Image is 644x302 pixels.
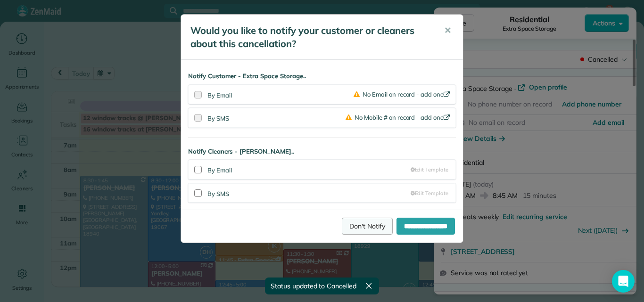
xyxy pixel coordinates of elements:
a: No Email on record - add one [354,90,452,98]
a: Edit Template [411,166,448,174]
div: By SMS [207,112,346,123]
a: Edit Template [411,189,448,197]
span: Status updated to Cancelled [271,281,356,291]
a: No Mobile # on record - add one [346,114,452,121]
strong: Notify Customer - Extra Space Storage.. [188,72,456,81]
div: By Email [207,164,411,175]
div: By SMS [207,188,411,199]
a: Don't Notify [342,218,393,235]
span: ✕ [444,25,451,36]
div: Open Intercom Messenger [612,270,635,293]
strong: Notify Cleaners - [PERSON_NAME].. [188,147,456,156]
h5: Would you like to notify your customer or cleaners about this cancellation? [190,24,431,50]
div: By Email [207,91,354,100]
